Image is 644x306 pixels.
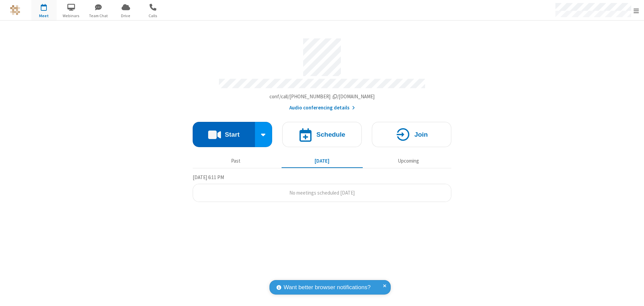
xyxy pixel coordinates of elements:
section: Today's Meetings [193,173,451,202]
div: Start conference options [255,122,272,147]
button: Join [372,122,451,147]
span: Drive [113,13,138,19]
button: Copy my meeting room linkCopy my meeting room link [269,93,375,101]
button: Schedule [282,122,362,147]
img: QA Selenium DO NOT DELETE OR CHANGE [10,5,20,15]
span: Meet [31,13,57,19]
button: Upcoming [368,155,449,167]
span: No meetings scheduled [DATE] [289,190,355,196]
button: Past [195,155,277,167]
button: Audio conferencing details [289,104,355,112]
span: Want better browser notifications? [284,283,371,292]
h4: Start [225,131,239,138]
h4: Join [414,131,428,138]
span: Webinars [59,13,84,19]
button: [DATE] [282,155,363,167]
span: Copy my meeting room link [269,93,375,100]
span: Calls [140,13,166,19]
h4: Schedule [316,131,345,138]
span: Team Chat [86,13,111,19]
button: Start [193,122,255,147]
section: Account details [193,33,451,112]
span: [DATE] 6:11 PM [193,174,224,180]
